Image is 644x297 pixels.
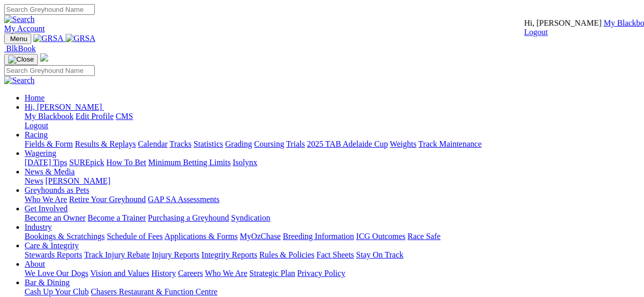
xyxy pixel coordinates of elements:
[25,287,640,296] div: Bar & Dining
[25,130,48,139] a: Racing
[84,250,150,259] a: Track Injury Rebate
[317,250,354,259] a: Fact Sheets
[283,232,354,241] a: Breeding Information
[356,250,403,259] a: Stay On Track
[25,195,67,204] a: Who We Are
[25,112,74,121] a: My Blackbook
[25,232,640,241] div: Industry
[25,103,102,111] span: Hi, [PERSON_NAME]
[25,287,89,296] a: Cash Up Your Club
[25,213,86,222] a: Become an Owner
[233,158,257,167] a: Isolynx
[407,232,440,241] a: Race Safe
[25,176,640,186] div: News & Media
[25,213,640,223] div: Get Involved
[107,232,162,241] a: Schedule of Fees
[170,140,192,148] a: Tracks
[107,158,147,167] a: How To Bet
[4,65,95,76] input: Search
[205,269,247,278] a: Who We Are
[254,140,284,148] a: Coursing
[4,24,45,33] a: My Account
[25,158,67,167] a: [DATE] Tips
[25,269,88,278] a: We Love Our Dogs
[25,278,70,287] a: Bar & Dining
[45,176,110,185] a: [PERSON_NAME]
[25,232,105,241] a: Bookings & Scratchings
[88,213,146,222] a: Become a Trainer
[4,54,38,65] button: Toggle navigation
[91,287,217,296] a: Chasers Restaurant & Function Centre
[33,34,64,43] img: GRSA
[25,241,79,250] a: Care & Integrity
[138,140,168,148] a: Calendar
[419,140,482,148] a: Track Maintenance
[178,269,203,278] a: Careers
[524,18,601,27] span: Hi, [PERSON_NAME]
[4,15,35,24] img: Search
[69,158,104,167] a: SUREpick
[25,158,640,167] div: Wagering
[6,44,36,53] span: BlkBook
[25,167,75,176] a: News & Media
[25,103,104,111] a: Hi, [PERSON_NAME]
[25,176,43,185] a: News
[69,195,146,204] a: Retire Your Greyhound
[4,76,35,85] img: Search
[240,232,281,241] a: MyOzChase
[148,158,231,167] a: Minimum Betting Limits
[25,223,52,231] a: Industry
[40,53,48,62] img: logo-grsa-white.png
[25,112,640,130] div: Hi, [PERSON_NAME]
[25,121,48,130] a: Logout
[297,269,345,278] a: Privacy Policy
[194,140,223,148] a: Statistics
[286,140,305,148] a: Trials
[225,140,252,148] a: Grading
[25,250,640,260] div: Care & Integrity
[25,149,56,157] a: Wagering
[356,232,405,241] a: ICG Outcomes
[307,140,388,148] a: 2025 TAB Adelaide Cup
[66,34,96,43] img: GRSA
[76,112,114,121] a: Edit Profile
[390,140,417,148] a: Weights
[8,55,34,64] img: Close
[25,93,45,102] a: Home
[201,250,257,259] a: Integrity Reports
[75,140,136,148] a: Results & Replays
[25,204,68,213] a: Get Involved
[4,33,31,44] button: Toggle navigation
[116,112,133,121] a: CMS
[151,269,176,278] a: History
[25,269,640,278] div: About
[164,232,238,241] a: Applications & Forms
[25,195,640,204] div: Greyhounds as Pets
[25,140,640,149] div: Racing
[4,44,36,53] a: BlkBook
[250,269,295,278] a: Strategic Plan
[524,28,548,36] a: Logout
[148,195,220,204] a: GAP SA Assessments
[259,250,315,259] a: Rules & Policies
[25,250,82,259] a: Stewards Reports
[90,269,149,278] a: Vision and Values
[25,186,89,194] a: Greyhounds as Pets
[25,260,45,268] a: About
[231,213,270,222] a: Syndication
[148,213,229,222] a: Purchasing a Greyhound
[4,4,95,15] input: Search
[152,250,199,259] a: Injury Reports
[10,35,27,43] span: Menu
[25,140,73,148] a: Fields & Form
